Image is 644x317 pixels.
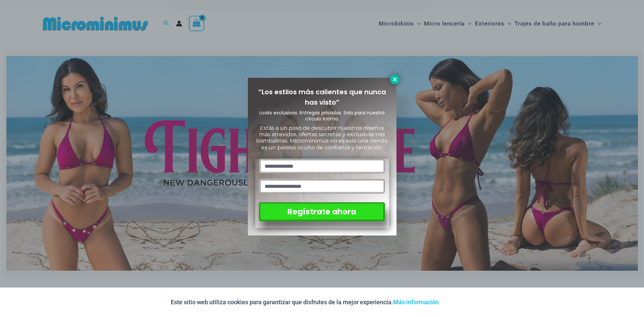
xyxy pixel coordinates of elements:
font: Aceptar [452,300,466,305]
font: Looks exclusivos. Entregas privadas. Solo para nuestro círculo íntimo. [259,109,385,122]
button: Aceptar [444,294,474,310]
font: Estás a un paso de descubrir nuestros diseños más atrevidos, ofertas secretas y exclusivas tras b... [256,125,388,151]
a: Más información [393,299,439,306]
font: “Los estilos más calientes que nunca has visto” [258,87,386,107]
font: Regístrate ahora [287,206,356,217]
button: Cerca [390,75,399,84]
button: Regístrate ahora [259,202,385,221]
font: Este sitio web utiliza cookies para garantizar que disfrutes de la mejor experiencia. [171,299,393,306]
